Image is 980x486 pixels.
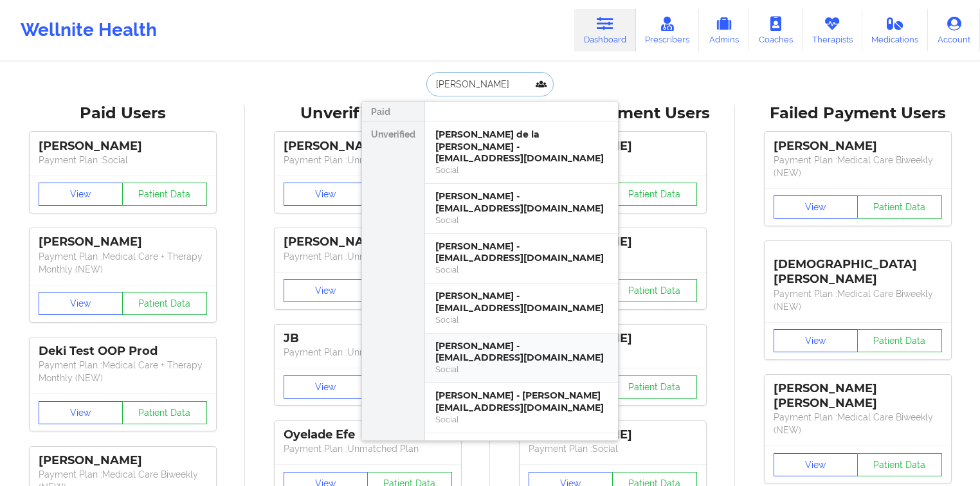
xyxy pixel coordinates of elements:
div: [DEMOGRAPHIC_DATA][PERSON_NAME] [774,248,942,287]
button: Patient Data [122,183,207,206]
div: JB [284,331,452,346]
button: View [39,401,123,424]
div: [PERSON_NAME] [774,139,942,154]
div: Social [435,264,608,275]
div: Social [435,414,608,425]
p: Payment Plan : Medical Care Biweekly (NEW) [774,287,942,313]
button: Patient Data [612,279,697,302]
p: Payment Plan : Medical Care Biweekly (NEW) [774,411,942,437]
div: Paid [362,102,424,122]
a: Medications [862,9,929,51]
p: Payment Plan : Social [39,154,207,166]
p: Payment Plan : Unmatched Plan [284,442,452,455]
button: View [774,195,858,219]
a: Therapists [803,9,862,51]
button: View [39,183,123,206]
div: Unverified Users [254,104,481,123]
div: [PERSON_NAME] de la [PERSON_NAME] - [EMAIL_ADDRESS][DOMAIN_NAME] [435,129,608,165]
div: [PERSON_NAME] [284,139,452,154]
button: Patient Data [122,401,207,424]
button: View [774,453,858,476]
button: Patient Data [857,453,942,476]
a: Admins [699,9,749,51]
div: Paid Users [9,104,236,123]
div: Social [435,215,608,226]
button: View [284,183,368,206]
p: Payment Plan : Medical Care + Therapy Monthly (NEW) [39,359,207,384]
button: Patient Data [857,329,942,352]
div: Failed Payment Users [744,104,971,123]
div: Oyelade Efe [284,428,452,442]
button: Patient Data [612,183,697,206]
div: [PERSON_NAME] [284,235,452,249]
div: [PERSON_NAME] [PERSON_NAME] [774,381,942,411]
a: Prescribers [636,9,700,51]
div: Deki Test OOP Prod [39,344,207,359]
div: [PERSON_NAME] - [EMAIL_ADDRESS][DOMAIN_NAME] [435,290,608,314]
div: [PERSON_NAME] - [EMAIL_ADDRESS][DOMAIN_NAME] [435,240,608,264]
p: Payment Plan : Medical Care + Therapy Monthly (NEW) [39,250,207,276]
p: Payment Plan : Medical Care Biweekly (NEW) [774,154,942,179]
a: Dashboard [574,9,636,51]
button: View [284,279,368,302]
div: [PERSON_NAME] - [EMAIL_ADDRESS][DOMAIN_NAME] [435,440,608,464]
button: View [774,329,858,352]
a: Coaches [749,9,803,51]
div: [PERSON_NAME] [39,235,207,249]
div: [PERSON_NAME] [39,139,207,154]
p: Payment Plan : Unmatched Plan [284,154,452,166]
div: Unverified [362,122,424,483]
div: Social [435,314,608,325]
button: Patient Data [122,292,207,315]
button: Patient Data [857,195,942,219]
div: [PERSON_NAME] - [PERSON_NAME][EMAIL_ADDRESS][DOMAIN_NAME] [435,390,608,413]
div: Social [435,165,608,175]
a: Account [928,9,980,51]
p: Payment Plan : Unmatched Plan [284,250,452,263]
button: View [284,375,368,399]
div: Social [435,364,608,375]
p: Payment Plan : Social [529,442,697,455]
div: [PERSON_NAME] - [EMAIL_ADDRESS][DOMAIN_NAME] [435,190,608,214]
button: View [39,292,123,315]
div: [PERSON_NAME] [39,453,207,468]
p: Payment Plan : Unmatched Plan [284,346,452,359]
button: Patient Data [612,375,697,399]
div: [PERSON_NAME] - [EMAIL_ADDRESS][DOMAIN_NAME] [435,340,608,364]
